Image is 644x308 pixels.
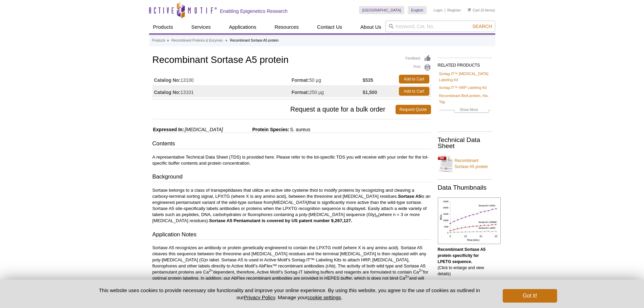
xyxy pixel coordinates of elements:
strong: Format: [292,77,309,83]
a: About Us [356,21,385,33]
a: Login [433,8,443,13]
a: Show More [439,106,491,114]
li: » [225,39,228,42]
a: Add to Cart [399,75,429,84]
sup: 2+ [405,275,409,279]
a: Recombinant Proteins & Enzymes [171,38,223,44]
button: Search [470,23,494,29]
li: Recombinant Sortase A5 protein [230,39,279,42]
a: Feedback [406,55,431,62]
a: Cart [468,8,480,13]
td: 13100 [152,73,292,85]
a: Sortag-IT™ [MEDICAL_DATA] Labeling Kit [439,71,491,83]
a: Products [149,21,177,33]
i: [MEDICAL_DATA] [185,127,223,132]
img: Your Cart [468,8,471,11]
a: Applications [225,21,260,33]
strong: Catalog No: [154,77,181,83]
h2: Enabling Epigenetics Research [220,8,288,14]
sup: 2+ [419,268,423,273]
li: (0 items) [468,6,495,14]
h3: Contents [152,140,431,149]
strong: $535 [363,77,373,83]
a: Resources [270,21,303,33]
h2: Data Thumbnails [438,185,492,191]
a: Services [187,21,215,33]
h2: RELATED PRODUCTS [438,57,492,70]
span: Request a quote for a bulk order [152,105,396,114]
p: (Click to enlarge and view details) [438,246,492,277]
a: Recombinant Sortase A5 protein [438,153,492,174]
p: Sortase belongs to a class of transpeptidases that utilize an active site cysteine thiol to modif... [152,187,431,224]
a: [GEOGRAPHIC_DATA] [359,6,405,14]
a: Products [152,38,165,44]
i: [MEDICAL_DATA] [272,200,309,205]
a: Register [447,8,461,13]
img: Recombinant Sortase A5 protein specificity for LPETG sequence. [438,197,501,244]
sup: 2+ [209,268,213,273]
span: Search [472,24,492,29]
p: A representative Technical Data Sheet (TDS) is provided here. Please refer to the lot-specific TD... [152,154,431,166]
h3: Application Notes [152,231,431,240]
a: Print [406,64,431,71]
input: Keyword, Cat. No. [385,21,495,32]
a: Sortag-IT™ HRP Labeling Kit [439,85,487,91]
td: 50 µg [292,73,363,85]
a: Add to Cart [399,87,429,96]
h3: Background [152,173,431,182]
button: Got it! [503,289,557,303]
strong: Catalog No: [154,89,181,95]
span: Expressed In: [152,127,184,132]
p: Sortase A5 recognizes an antibody or protein genetically engineered to contain the LPXTG motif (w... [152,245,431,287]
a: Recombinant BirA protein, His-Tag [439,93,491,105]
span: S. aureus [289,127,310,132]
li: | [445,6,446,14]
button: cookie settings [307,294,341,300]
a: English [408,6,427,14]
a: Request Quote [396,105,431,114]
a: Privacy Policy [244,294,275,300]
strong: $1,500 [363,89,377,95]
h1: Recombinant Sortase A5 protein [152,55,431,66]
h2: Technical Data Sheet [438,137,492,149]
p: This website uses cookies to provide necessary site functionality and improve your online experie... [87,287,492,301]
td: 250 µg [292,85,363,97]
a: Contact Us [313,21,346,33]
strong: Format: [292,89,309,95]
strong: Sortase A5 Pentamutant is covered by US patent number 9,267,127. [209,218,352,223]
b: Recombinant Sortase A5 protein specificity for LPETG sequence. [438,247,486,264]
td: 13101 [152,85,292,97]
sub: n [376,214,378,218]
li: » [167,39,169,42]
strong: Sortase A5 [398,194,421,199]
span: Protein Species: [224,127,289,132]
